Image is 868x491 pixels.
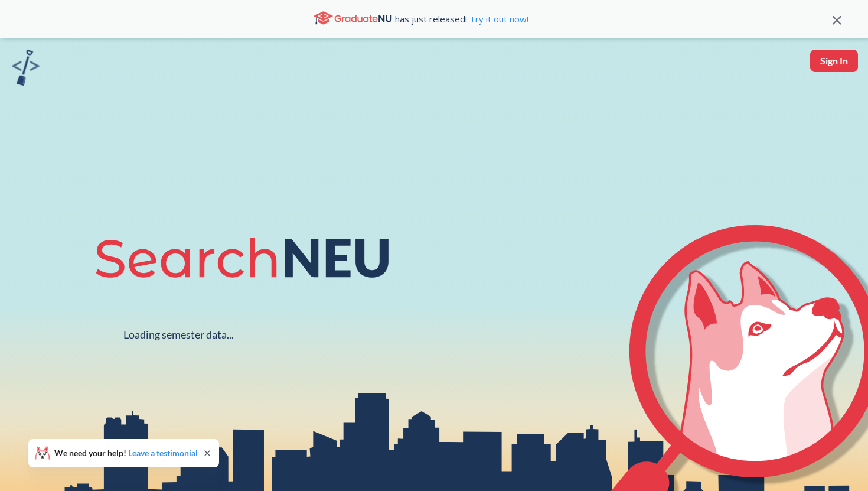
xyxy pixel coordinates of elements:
[12,50,40,86] img: sandbox logo
[128,448,198,458] a: Leave a testimonial
[12,50,40,89] a: sandbox logo
[54,449,198,457] span: We need your help!
[810,50,858,72] button: Sign In
[395,12,528,25] span: has just released!
[467,13,528,25] a: Try it out now!
[123,328,234,342] div: Loading semester data...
